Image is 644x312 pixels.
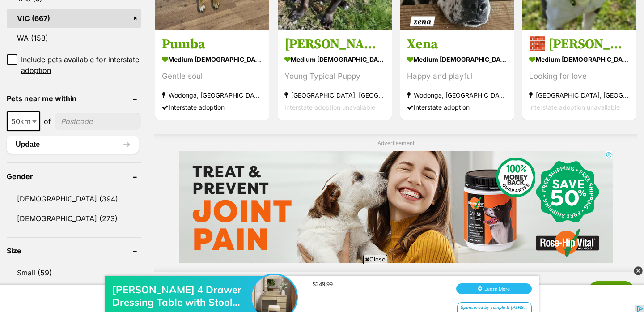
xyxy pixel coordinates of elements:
[252,17,297,61] img: Madelaine 4 Drawer Dressing Table with Stool Colour: Natural
[112,25,255,50] div: [PERSON_NAME] 4 Drawer Dressing Table with Stool Colour: Natural
[363,255,387,264] span: Close
[400,29,514,120] a: Xena medium [DEMOGRAPHIC_DATA] Dog Happy and playful Wodonga, [GEOGRAPHIC_DATA] Interstate adoption
[634,266,643,275] img: close_grey_3x.png
[529,70,630,82] div: Looking for love
[162,101,263,113] div: Interstate adoption
[407,53,508,66] strong: medium [DEMOGRAPHIC_DATA] Dog
[284,36,385,53] h3: [PERSON_NAME]
[162,53,263,66] strong: medium [DEMOGRAPHIC_DATA] Dog
[7,247,141,255] header: Size
[7,209,141,228] a: [DEMOGRAPHIC_DATA] (273)
[457,44,532,55] div: Sponsored by Temple & [PERSON_NAME]
[44,116,51,127] span: of
[313,22,447,29] div: $249.99
[7,136,139,154] button: Update
[7,54,141,76] a: Include pets available for interstate adoption
[154,134,637,272] div: Advertisement
[7,189,141,208] a: [DEMOGRAPHIC_DATA] (394)
[7,9,141,28] a: VIC (667)
[407,36,508,53] h3: Xena
[21,54,141,76] span: Include pets available for interstate adoption
[7,172,141,180] header: Gender
[284,53,385,66] strong: medium [DEMOGRAPHIC_DATA] Dog
[7,29,141,47] a: WA (158)
[522,29,636,120] a: 🧱 [PERSON_NAME] 6377 🧱 medium [DEMOGRAPHIC_DATA] Dog Looking for love [GEOGRAPHIC_DATA], [GEOGRAP...
[162,70,263,82] div: Gentle soul
[7,94,141,103] header: Pets near me within
[155,29,269,120] a: Pumba medium [DEMOGRAPHIC_DATA] Dog Gentle soul Wodonga, [GEOGRAPHIC_DATA] Interstate adoption
[284,70,385,82] div: Young Typical Puppy
[456,25,532,36] button: Learn More
[407,101,508,113] div: Interstate adoption
[7,111,40,131] span: 50km
[529,89,630,101] strong: [GEOGRAPHIC_DATA], [GEOGRAPHIC_DATA]
[284,103,375,111] span: Interstate adoption unavailable
[162,89,263,101] strong: Wodonga, [GEOGRAPHIC_DATA]
[55,113,141,130] input: postcode
[529,53,630,66] strong: medium [DEMOGRAPHIC_DATA] Dog
[529,103,620,111] span: Interstate adoption unavailable
[179,151,613,263] iframe: Advertisement
[407,70,508,82] div: Happy and playful
[162,36,263,53] h3: Pumba
[529,36,630,53] h3: 🧱 [PERSON_NAME] 6377 🧱
[278,29,392,120] a: [PERSON_NAME] medium [DEMOGRAPHIC_DATA] Dog Young Typical Puppy [GEOGRAPHIC_DATA], [GEOGRAPHIC_DA...
[407,89,508,101] strong: Wodonga, [GEOGRAPHIC_DATA]
[8,115,39,128] span: 50km
[284,89,385,101] strong: [GEOGRAPHIC_DATA], [GEOGRAPHIC_DATA]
